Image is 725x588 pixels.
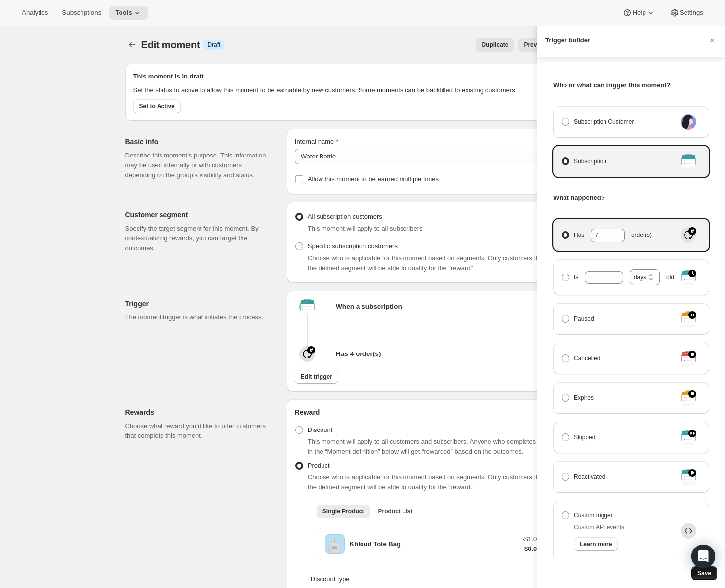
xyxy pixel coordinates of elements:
span: Is old [574,269,674,285]
button: Cancel [707,36,717,45]
button: Save [691,566,717,580]
span: Subscriptions [62,9,101,17]
span: Save [697,569,711,577]
span: Cancelled [574,353,600,363]
span: Paused [574,314,594,324]
span: Settings [680,9,703,17]
span: Has order(s) [574,229,652,241]
button: Tools [109,6,148,20]
span: Help [632,9,645,17]
span: Skipped [574,432,595,442]
h3: Who or what can trigger this moment? [553,80,709,90]
span: Custom trigger [574,510,613,520]
span: Reactivated [574,472,605,482]
span: Expires [574,393,594,403]
button: Settings [664,6,709,20]
button: Learn more [574,537,618,551]
span: Tools [115,9,132,17]
div: Open Intercom Messenger [691,545,715,568]
button: Help [616,6,661,20]
div: Custom API events [574,522,624,532]
input: Is old [585,271,608,284]
h3: Trigger builder [545,36,590,45]
input: Hasorder(s) [591,229,610,241]
button: Analytics [16,6,54,20]
span: Subscription Customer [574,117,634,127]
button: Subscriptions [56,6,107,20]
span: Subscription [574,157,606,166]
span: Learn more [580,540,612,548]
h3: What happened? [553,193,709,203]
span: Analytics [22,9,48,17]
